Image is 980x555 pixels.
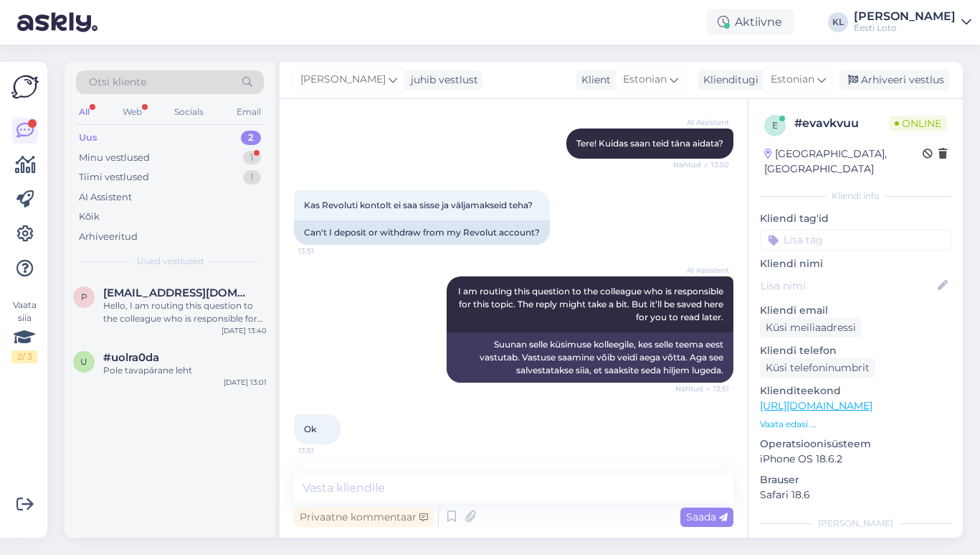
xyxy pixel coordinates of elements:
[760,318,862,337] div: Küsi meiliaadressi
[760,488,951,503] p: Safari 18.6
[243,170,261,185] div: 1
[760,358,875,378] div: Küsi telefoninumbrit
[304,424,316,434] span: Ok
[760,256,951,271] p: Kliendi nimi
[294,220,550,245] div: Can't I deposit or withdraw from my Revolut account?
[222,325,267,336] div: [DATE] 13:40
[79,170,149,185] div: Tiimi vestlused
[761,278,935,294] input: Lisa nimi
[828,12,848,32] div: KL
[760,211,951,226] p: Kliendi tag'id
[80,356,87,367] span: u
[103,299,267,325] div: Hello, I am routing this question to the colleague who is responsible for this topic. The reply m...
[11,73,39,101] img: Askly Logo
[686,510,728,523] span: Saada
[760,418,951,431] p: Vaata edasi ...
[772,120,778,131] span: e
[698,73,758,88] div: Klienditugi
[854,11,956,22] div: [PERSON_NAME]
[854,11,971,34] a: [PERSON_NAME]Eesti Loto
[760,399,872,412] a: [URL][DOMAIN_NAME]
[234,103,264,121] div: Email
[103,351,159,364] span: #uolra0da
[243,151,261,165] div: 1
[79,190,132,205] div: AI Assistent
[675,117,729,128] span: AI Assistent
[839,70,950,90] div: Arhiveeri vestlus
[300,72,386,88] span: [PERSON_NAME]
[760,303,951,318] p: Kliendi email
[241,131,261,145] div: 2
[673,159,729,170] span: Nähtud ✓ 13:50
[89,75,146,90] span: Otsi kliente
[576,73,611,88] div: Klient
[889,116,947,131] span: Online
[760,229,951,251] input: Lisa tag
[760,190,951,202] div: Kliendi info
[760,437,951,452] p: Operatsioonisüsteem
[760,343,951,358] p: Kliendi telefon
[298,445,352,456] span: 13:51
[458,286,726,322] span: I am routing this question to the colleague who is responsible for this topic. The reply might ta...
[76,103,92,121] div: All
[760,452,951,467] p: iPhone OS 18.6.2
[79,151,150,165] div: Minu vestlused
[137,255,204,268] span: Uued vestlused
[103,364,267,377] div: Pole tavapärane leht
[304,200,533,210] span: Kas Revoluti kontolt ei saa sisse ja väljamakseid teha?
[854,22,956,34] div: Eesti Loto
[771,72,814,88] span: Estonian
[79,230,138,244] div: Arhiveeritud
[171,103,206,121] div: Socials
[294,508,434,527] div: Privaatne kommentaar
[760,383,951,398] p: Klienditeekond
[405,73,478,88] div: juhib vestlust
[11,299,37,363] div: Vaata siia
[120,103,145,121] div: Web
[103,286,252,299] span: paavo.lillevalja@mail.ee
[81,292,87,302] span: p
[764,146,923,177] div: [GEOGRAPHIC_DATA], [GEOGRAPHIC_DATA]
[298,246,352,256] span: 13:51
[675,265,729,276] span: AI Assistent
[447,332,733,383] div: Suunan selle küsimuse kolleegile, kes selle teema eest vastutab. Vastuse saamine võib veidi aega ...
[79,210,100,224] div: Kõik
[224,377,267,388] div: [DATE] 13:01
[623,72,667,88] span: Estonian
[11,350,37,363] div: 2 / 3
[576,138,723,149] span: Tere! Kuidas saan teid täna aidata?
[706,9,794,35] div: Aktiivne
[79,131,97,145] div: Uus
[675,383,729,394] span: Nähtud ✓ 13:51
[760,472,951,488] p: Brauser
[760,517,951,530] div: [PERSON_NAME]
[794,115,889,132] div: # evavkvuu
